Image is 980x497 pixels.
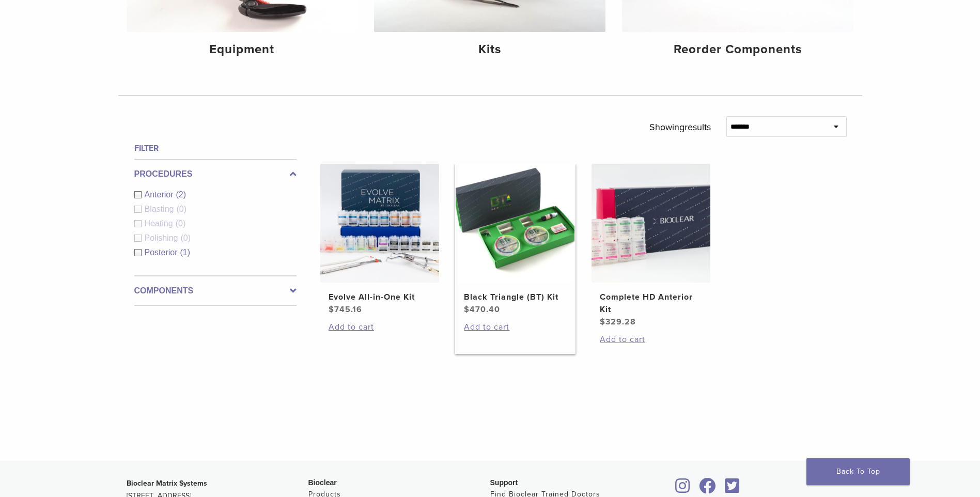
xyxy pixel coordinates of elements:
a: Black Triangle (BT) KitBlack Triangle (BT) Kit $470.40 [455,164,575,316]
a: Add to cart: “Evolve All-in-One Kit” [329,321,431,333]
a: Complete HD Anterior KitComplete HD Anterior Kit $329.28 [591,164,711,328]
a: Bioclear [722,484,743,494]
span: (1) [180,248,191,257]
bdi: 470.40 [464,304,500,315]
img: Black Triangle (BT) Kit [456,164,574,283]
a: Add to cart: “Black Triangle (BT) Kit” [464,321,566,333]
h2: Evolve All-in-One Kit [329,291,431,303]
a: Bioclear [696,484,720,494]
span: (0) [176,219,186,228]
label: Components [134,285,297,297]
h4: Reorder Components [630,40,845,59]
span: Anterior [145,190,176,199]
span: Polishing [145,234,181,242]
h4: Equipment [135,40,350,59]
h2: Black Triangle (BT) Kit [464,291,566,303]
a: Back To Top [806,458,910,485]
span: $ [329,304,334,315]
a: Evolve All-in-One KitEvolve All-in-One Kit $745.16 [320,164,440,316]
span: $ [464,304,470,315]
h4: Filter [134,142,297,154]
span: $ [600,317,605,327]
img: Evolve All-in-One Kit [320,164,439,283]
span: (2) [176,190,186,199]
label: Procedures [134,168,297,180]
h4: Kits [382,40,597,59]
h2: Complete HD Anterior Kit [600,291,702,316]
a: Add to cart: “Complete HD Anterior Kit” [600,333,702,346]
span: Support [490,478,518,487]
span: Bioclear [308,478,337,487]
a: Bioclear [672,484,694,494]
span: Heating [145,219,176,228]
strong: Bioclear Matrix Systems [127,479,207,488]
span: Blasting [145,205,177,213]
p: Showing results [649,116,711,138]
bdi: 329.28 [600,317,636,327]
img: Complete HD Anterior Kit [592,164,710,283]
span: (0) [176,205,186,213]
span: (0) [180,234,191,242]
span: Posterior [145,248,180,257]
bdi: 745.16 [329,304,362,315]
